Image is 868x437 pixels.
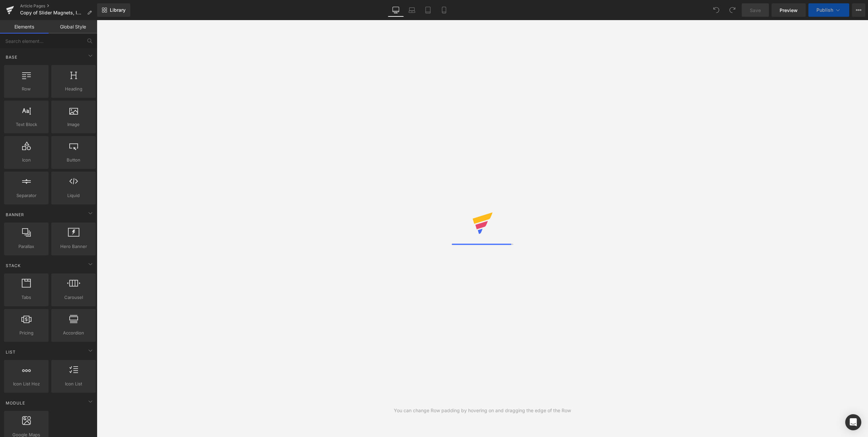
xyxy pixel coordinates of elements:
[53,192,94,199] span: Liquid
[852,3,865,17] button: More
[6,192,47,199] span: Separator
[808,3,849,17] button: Publish
[780,7,798,14] span: Preview
[726,3,739,17] button: Redo
[53,85,94,92] span: Heading
[6,121,47,128] span: Text Block
[53,157,94,164] span: Button
[710,3,723,17] button: Undo
[53,294,94,301] span: Carousel
[772,3,806,17] a: Preview
[845,414,861,430] div: Open Intercom Messenger
[5,54,18,60] span: Base
[436,3,452,17] a: Mobile
[5,211,25,218] span: Banner
[53,329,94,336] span: Accordion
[20,3,97,9] a: Article Pages
[388,3,404,17] a: Desktop
[6,85,47,92] span: Row
[5,349,16,355] span: List
[53,121,94,128] span: Image
[97,3,130,17] a: New Library
[5,262,21,269] span: Stack
[420,3,436,17] a: Tablet
[816,7,833,13] span: Publish
[6,329,47,336] span: Pricing
[110,7,126,13] span: Library
[750,7,761,14] span: Save
[5,400,26,406] span: Module
[6,380,47,387] span: Icon List Hoz
[53,243,94,250] span: Hero Banner
[394,407,571,414] div: You can change Row padding by hovering on and dragging the edge of the Row
[6,157,47,164] span: Icon
[53,380,94,387] span: Icon List
[404,3,420,17] a: Laptop
[49,20,97,34] a: Global Style
[6,294,47,301] span: Tabs
[6,243,47,250] span: Parallax
[20,10,84,15] span: Copy of Slider Magnets, Import Duties, ....and More (Blog Post - Part 2)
